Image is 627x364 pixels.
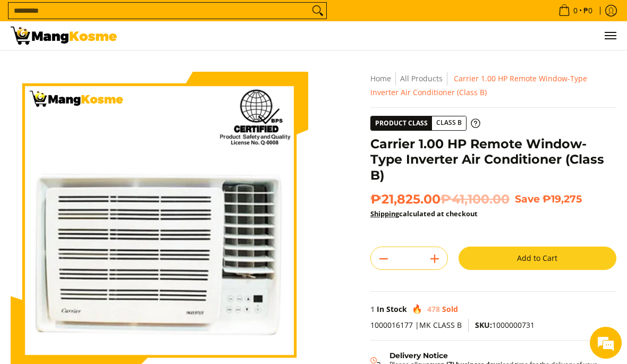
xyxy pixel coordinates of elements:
a: Product Class Class B [370,116,480,131]
span: ₱0 [582,7,594,14]
ul: Customer Navigation [128,21,616,50]
button: Subtract [371,250,396,267]
span: Carrier 1.00 HP Remote Window-Type Inverter Air Conditioner (Class B) [370,73,587,97]
del: ₱41,100.00 [440,191,510,207]
strong: Delivery Notice [389,351,448,360]
a: Shipping [370,209,399,218]
strong: calculated at checkout [370,209,478,218]
span: Class B [432,116,466,130]
a: All Products [400,73,443,83]
span: • [555,5,596,16]
span: Product Class [371,116,432,130]
img: Carrier 1 HP Remote Window-Type Inverter Aircon (Class B) l Mang Kosme [11,27,117,45]
span: 1 [370,304,375,314]
nav: Main Menu [128,21,616,50]
span: 478 [427,304,440,314]
span: ₱19,275 [543,193,582,205]
button: Search [309,3,326,19]
span: 0 [572,7,579,14]
button: Menu [604,21,616,50]
span: 1000016177 |MK CLASS B [370,320,462,330]
span: ₱21,825.00 [370,191,510,207]
button: Add to Cart [459,247,616,270]
span: Sold [442,304,458,314]
nav: Breadcrumbs [370,72,616,99]
span: SKU: [475,320,492,330]
button: Add [422,250,447,267]
span: Save [515,193,540,205]
span: In Stock [377,304,407,314]
a: Home [370,73,391,83]
span: 1000000731 [475,320,535,330]
h1: Carrier 1.00 HP Remote Window-Type Inverter Air Conditioner (Class B) [370,136,616,183]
